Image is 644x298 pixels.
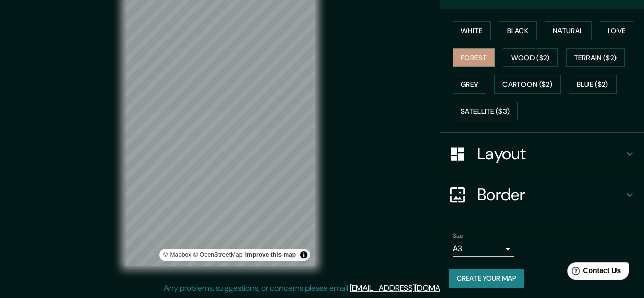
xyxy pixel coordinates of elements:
a: [EMAIL_ADDRESS][DOMAIN_NAME] [350,283,475,293]
div: A3 [453,240,514,257]
button: Black [499,21,537,40]
a: Mapbox [163,251,191,258]
button: Grey [453,75,486,94]
h4: Layout [477,144,624,164]
button: Natural [545,21,592,40]
iframe: Help widget launcher [553,258,633,287]
label: Size [453,232,463,240]
button: Love [600,21,633,40]
button: Create your map [449,269,524,288]
button: White [453,21,491,40]
button: Wood ($2) [503,48,558,67]
button: Forest [453,48,495,67]
p: Any problems, suggestions, or concerns please email . [164,282,477,294]
button: Blue ($2) [569,75,617,94]
a: OpenStreetMap [193,251,242,258]
div: Border [440,174,644,215]
h4: Border [477,184,624,205]
button: Toggle attribution [298,249,310,261]
button: Cartoon ($2) [494,75,561,94]
button: Satellite ($3) [453,102,518,121]
button: Terrain ($2) [566,48,625,67]
a: Map feedback [245,251,296,258]
div: Layout [440,133,644,174]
